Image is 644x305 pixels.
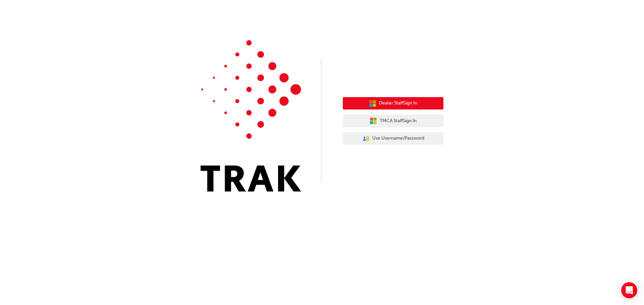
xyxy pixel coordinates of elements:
[343,115,443,127] button: TMCA StaffSign In
[343,132,443,145] button: Use Username/Password
[380,117,417,125] span: TMCA Staff Sign In
[372,135,424,142] span: Use Username/Password
[621,282,637,298] div: Open Intercom Messenger
[201,40,301,192] img: Trak
[379,99,417,107] span: Dealer Staff Sign In
[343,97,443,110] button: Dealer StaffSign In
